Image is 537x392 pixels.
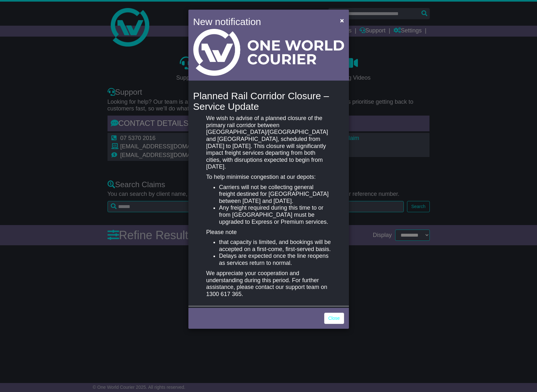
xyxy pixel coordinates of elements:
h4: New notification [193,14,331,29]
li: Any freight required during this time to or from [GEOGRAPHIC_DATA] must be upgraded to Express or... [219,205,331,225]
button: Close [337,14,347,27]
h4: Planned Rail Corridor Closure – Service Update [193,91,344,112]
p: We appreciate your cooperation and understanding during this period. For further assistance, plea... [206,270,331,298]
p: Please note [206,229,331,236]
a: Close [324,313,344,324]
li: that capacity is limited, and bookings will be accepted on a first-come, first-served basis. [219,239,331,253]
li: Carriers will not be collecting general freight destined for [GEOGRAPHIC_DATA] between [DATE] and... [219,184,331,205]
li: Delays are expected once the line reopens as services return to normal. [219,253,331,266]
p: To help minimise congestion at our depots: [206,174,331,181]
p: We wish to advise of a planned closure of the primary rail corridor between [GEOGRAPHIC_DATA]/[GE... [206,115,331,170]
img: Light [193,29,344,76]
span: × [340,17,344,24]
